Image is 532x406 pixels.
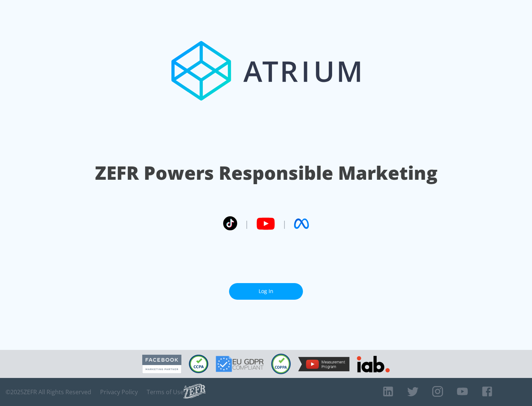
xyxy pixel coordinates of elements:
img: GDPR Compliant [216,356,264,372]
span: | [245,218,249,229]
img: YouTube Measurement Program [298,357,349,371]
img: CCPA Compliant [189,355,208,373]
a: Privacy Policy [100,388,138,396]
h1: ZEFR Powers Responsible Marketing [95,160,437,186]
a: Terms of Use [147,388,184,396]
a: Log In [229,283,303,300]
img: Facebook Marketing Partner [142,355,181,374]
img: IAB [357,356,390,372]
span: © 2025 ZEFR All Rights Reserved [6,388,91,396]
img: COPPA Compliant [271,354,291,374]
span: | [282,218,287,229]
